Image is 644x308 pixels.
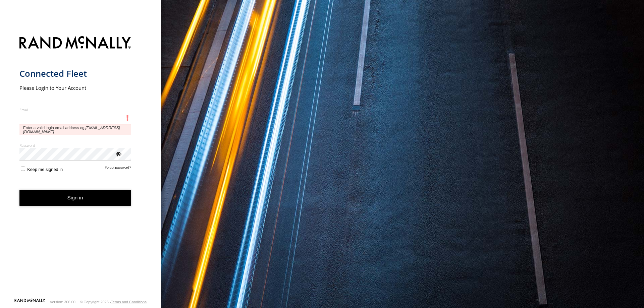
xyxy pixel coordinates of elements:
span: Enter a valid login email address eg. [19,124,131,135]
h1: Connected Fleet [19,68,131,79]
em: [EMAIL_ADDRESS][DOMAIN_NAME] [23,126,120,134]
div: ViewPassword [115,150,121,157]
h2: Please Login to Your Account [19,84,131,91]
label: Password [19,143,131,148]
form: main [19,32,142,298]
a: Forgot password? [105,166,131,172]
div: Version: 306.00 [50,300,75,304]
label: Email [19,107,131,112]
a: Terms and Conditions [111,300,147,304]
div: © Copyright 2025 - [80,300,147,304]
input: Keep me signed in [21,167,25,171]
img: Rand McNally [19,35,131,52]
a: Visit our Website [14,299,45,305]
span: Keep me signed in [27,167,63,172]
button: Sign in [19,190,131,206]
